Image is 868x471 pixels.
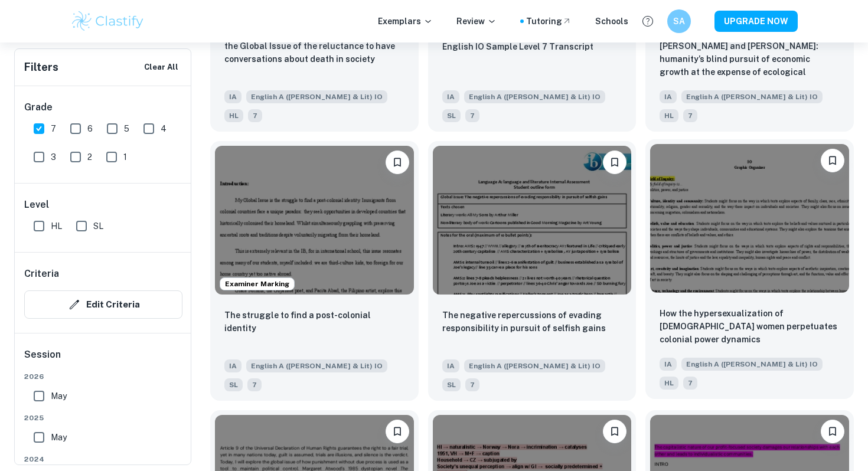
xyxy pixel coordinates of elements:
span: 1 [123,151,127,163]
span: SL [93,220,103,233]
span: HL [51,220,62,233]
a: Examiner MarkingBookmarkThe struggle to find a post-colonial identityIAEnglish A ([PERSON_NAME] &... [210,141,419,401]
h6: Session [24,348,182,371]
a: Schools [595,15,628,28]
p: How the hypersexualization of Indigenous women perpetuates colonial power dynamics [660,307,840,346]
button: Bookmark [386,151,409,174]
span: 2 [87,151,92,163]
button: Edit Criteria [24,290,182,319]
p: The struggle to find a post-colonial identity [224,309,404,335]
span: IA [660,90,677,103]
span: English A ([PERSON_NAME] & Lit) IO [246,359,387,372]
span: 7 [683,109,697,122]
h6: SA [673,15,686,28]
button: Bookmark [386,420,409,443]
span: IA [660,358,677,371]
span: IA [224,90,242,103]
span: 3 [51,151,56,163]
span: English A ([PERSON_NAME] & Lit) IO [246,90,387,103]
button: Bookmark [821,149,844,172]
span: SL [442,378,461,391]
a: Tutoring [526,15,572,28]
span: 2025 [24,413,182,423]
span: SL [442,109,461,122]
span: 2026 [24,371,182,382]
span: English A ([PERSON_NAME] & Lit) IO [681,358,823,371]
span: SL [224,378,243,391]
span: May [51,431,67,444]
span: HL [660,377,678,390]
span: 6 [87,122,93,135]
span: 7 [465,109,479,122]
span: English A ([PERSON_NAME] & Lit) IO [464,90,605,103]
h6: Grade [24,100,182,115]
p: Judith Wright and Greta Thunberg: humanity’s blind pursuit of economic growth at the expense of e... [660,40,840,80]
span: 4 [161,122,167,135]
p: Exemplars [378,15,433,28]
button: UPGRADE NOW [714,11,798,32]
span: HL [224,109,243,122]
span: 7 [247,378,262,391]
p: English IO Sample Level 7 Transcript [442,40,593,53]
button: Bookmark [821,420,844,443]
p: the Global Issue of the reluctance to have conversations about death in society [224,40,404,66]
span: IA [442,359,459,372]
span: 5 [124,122,129,135]
span: 2024 [24,454,182,465]
a: BookmarkHow the hypersexualization of Indigenous women perpetuates colonial power dynamicsIAEngli... [645,141,854,401]
button: Clear All [141,58,181,76]
span: 7 [465,378,479,391]
a: BookmarkThe negative repercussions of evading responsibility in pursuit of selfish gainsIAEnglish... [428,141,637,401]
img: English A (Lang & Lit) IO IA example thumbnail: The negative repercussions of evading re [433,146,632,295]
span: 7 [683,377,697,390]
h6: Filters [24,59,58,76]
img: English A (Lang & Lit) IO IA example thumbnail: How the hypersexualization of Indigenous [650,144,849,293]
span: HL [660,109,678,122]
button: Bookmark [603,151,626,174]
span: May [51,390,67,403]
h6: Criteria [24,267,59,281]
span: English A ([PERSON_NAME] & Lit) IO [681,90,823,103]
button: SA [667,9,691,33]
span: IA [442,90,459,103]
p: The negative repercussions of evading responsibility in pursuit of selfish gains [442,309,622,335]
span: English A ([PERSON_NAME] & Lit) IO [464,359,605,372]
button: Bookmark [603,420,626,443]
h6: Level [24,198,182,212]
img: Clastify logo [70,9,145,33]
img: English A (Lang & Lit) IO IA example thumbnail: The struggle to find a post-colonial ide [215,146,414,295]
span: 7 [248,109,262,122]
p: Review [456,15,497,28]
span: 7 [51,122,56,135]
button: Help and Feedback [638,11,658,31]
span: IA [224,359,242,372]
span: Examiner Marking [220,279,294,289]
